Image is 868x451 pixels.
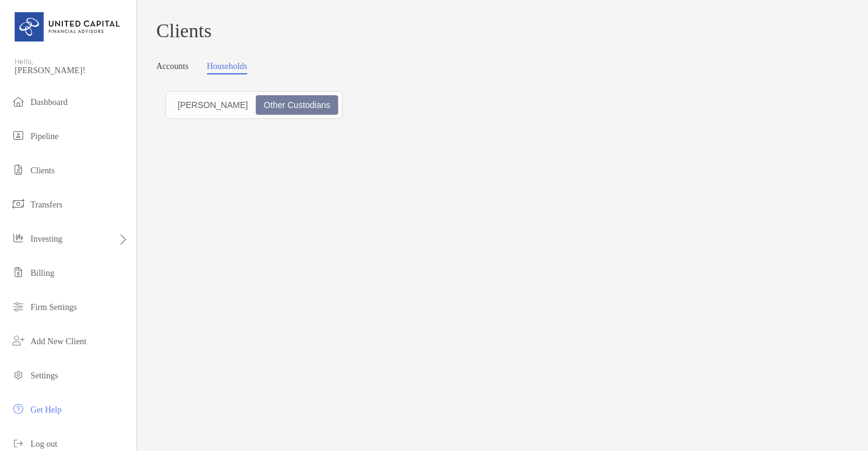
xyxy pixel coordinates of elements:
[11,162,26,177] img: clients icon
[11,367,26,382] img: settings icon
[11,231,26,245] img: investing icon
[11,436,26,450] img: logout icon
[31,200,62,209] span: Transfers
[11,94,26,109] img: dashboard icon
[31,405,62,414] span: Get Help
[11,299,26,314] img: firm-settings icon
[11,197,26,211] img: transfers icon
[31,166,55,175] span: Clients
[11,128,26,143] img: pipeline icon
[11,333,26,348] img: add_new_client icon
[31,234,62,244] span: Investing
[31,337,87,346] span: Add New Client
[171,96,255,114] div: Zoe
[31,269,54,278] span: Billing
[11,265,26,280] img: billing icon
[156,20,848,42] h3: Clients
[31,439,57,449] span: Log out
[11,402,26,416] img: get-help icon
[165,91,342,119] div: segmented control
[257,96,337,114] div: Other Custodians
[31,98,68,107] span: Dashboard
[156,62,189,74] a: Accounts
[31,371,58,380] span: Settings
[207,62,247,74] a: Households
[15,66,129,76] span: [PERSON_NAME]!
[31,132,59,141] span: Pipeline
[15,5,121,49] img: United Capital Logo
[31,303,77,312] span: Firm Settings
